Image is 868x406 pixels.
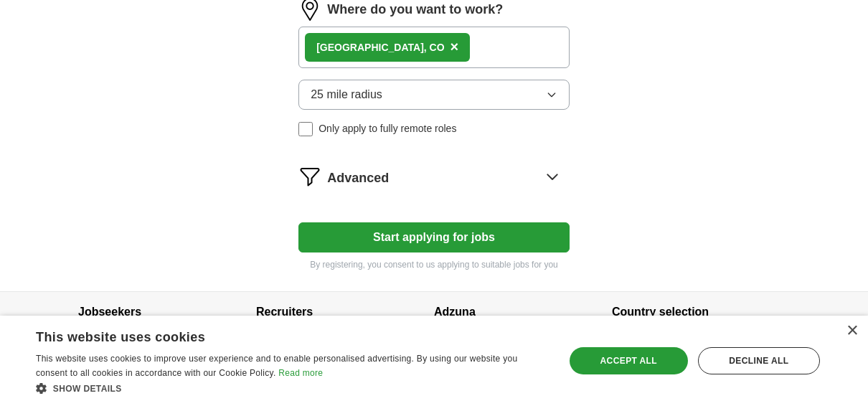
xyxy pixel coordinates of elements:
[316,42,424,53] strong: [GEOGRAPHIC_DATA]
[298,222,570,252] button: Start applying for jobs
[298,165,321,188] img: filter
[298,122,313,136] input: Only apply to fully remote roles
[53,384,122,394] span: Show details
[298,258,570,271] p: By registering, you consent to us applying to suitable jobs for you
[612,292,790,332] h4: Country selection
[36,354,517,378] span: This website uses cookies to improve user experience and to enable personalised advertising. By u...
[36,324,513,346] div: This website uses cookies
[36,381,549,395] div: Show details
[319,121,456,136] span: Only apply to fully remote roles
[278,368,323,378] a: Read more, opens a new window
[846,326,857,336] div: Close
[450,39,459,55] span: ×
[570,347,688,374] div: Accept all
[298,80,570,110] button: 25 mile radius
[327,169,389,188] span: Advanced
[316,40,444,55] div: , CO
[698,347,820,374] div: Decline all
[450,37,459,58] button: ×
[311,86,382,103] span: 25 mile radius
